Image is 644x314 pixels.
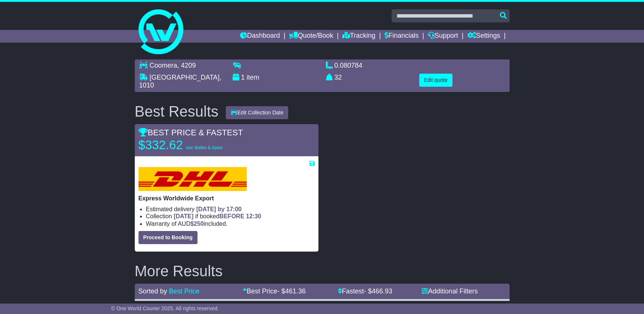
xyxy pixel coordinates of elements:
[246,213,261,219] span: 12:30
[428,30,458,43] a: Support
[285,287,306,295] span: 461.36
[139,231,197,244] button: Proceed to Booking
[139,287,167,295] span: Sorted by
[419,74,452,87] button: Edit quote
[338,287,392,295] a: Fastest- $466.93
[135,263,510,279] h2: More Results
[139,138,232,153] p: $332.62
[146,206,315,213] li: Estimated delivery
[241,74,245,81] span: 1
[243,287,306,295] a: Best Price- $461.36
[421,287,478,295] a: Additional Filters
[174,213,261,219] span: if booked
[111,305,219,311] span: © One World Courier 2025. All rights reserved.
[342,30,375,43] a: Tracking
[247,74,259,81] span: item
[335,62,363,69] span: 0.080784
[467,30,500,43] a: Settings
[146,213,315,220] li: Collection
[364,287,392,295] span: - $
[240,30,280,43] a: Dashboard
[131,103,223,120] div: Best Results
[174,213,193,219] span: [DATE]
[335,74,342,81] span: 32
[190,221,204,227] span: $
[372,287,392,295] span: 466.93
[186,145,223,150] span: exc duties & taxes
[150,62,177,69] span: Coomera
[385,30,419,43] a: Financials
[169,287,200,295] a: Best Price
[277,287,306,295] span: - $
[220,213,245,219] span: BEFORE
[139,167,247,191] img: DHL: Express Worldwide Export
[139,74,221,89] span: , 1010
[177,62,196,69] span: , 4209
[139,195,315,202] p: Express Worldwide Export
[194,221,204,227] span: 250
[196,206,242,212] span: [DATE] by 17:00
[226,106,288,119] button: Edit Collection Date
[146,220,315,227] li: Warranty of AUD included.
[139,128,243,137] span: BEST PRICE & FASTEST
[289,30,333,43] a: Quote/Book
[150,74,220,81] span: [GEOGRAPHIC_DATA]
